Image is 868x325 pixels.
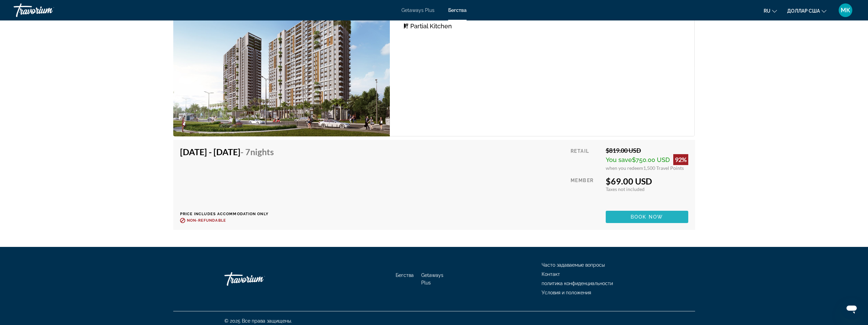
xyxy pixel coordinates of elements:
iframe: Кнопка запуска окна обмена сообщениями [841,298,863,320]
a: Условия и положения [542,290,591,295]
div: $69.00 USD [606,176,688,186]
div: 92% [673,154,688,165]
div: $819.00 USD [606,147,688,154]
span: $750.00 USD [632,156,670,163]
span: Partial Kitchen [410,23,452,30]
a: Травориум [224,269,293,289]
font: МК [841,6,850,14]
span: Taxes not included [606,186,645,192]
a: Травориум [14,1,82,19]
span: 1,500 Travel Points [643,165,684,171]
a: Бегства [448,8,467,13]
span: Non-refundable [187,218,226,223]
a: Бегства [396,272,414,278]
a: политика конфиденциальности [542,281,613,286]
span: Book now [631,214,663,220]
font: © 2025 Все права защищены. [224,318,292,324]
p: Price includes accommodation only [180,212,279,216]
span: when you redeem [606,165,643,171]
a: Контакт [542,271,560,277]
span: You save [606,156,632,163]
a: Getaways Plus [401,8,435,13]
button: Меню пользователя [837,3,854,17]
a: Часто задаваемые вопросы [542,262,605,268]
button: Изменить валюту [787,6,826,16]
h4: [DATE] - [DATE] [180,147,274,157]
div: Member [571,176,600,206]
span: Nights [250,147,274,157]
button: Book now [606,211,688,223]
div: Retail [571,147,600,171]
button: Изменить язык [764,6,777,16]
font: доллар США [787,8,820,14]
font: ru [764,8,770,14]
a: Getaways Plus [421,272,443,285]
span: - 7 [240,147,274,157]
